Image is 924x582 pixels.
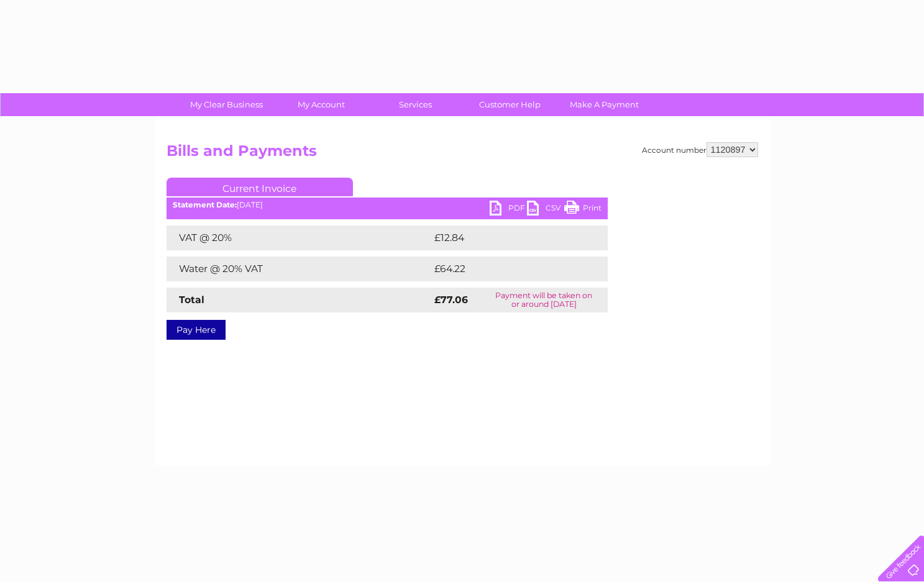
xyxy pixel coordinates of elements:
td: VAT @ 20% [167,225,431,250]
a: My Account [270,93,372,116]
a: CSV [527,201,564,219]
a: Make A Payment [553,93,656,116]
td: Water @ 20% VAT [167,257,431,281]
a: PDF [490,201,527,219]
strong: Total [179,294,204,306]
a: Pay Here [167,320,226,340]
a: Services [364,93,467,116]
strong: £77.06 [434,294,468,306]
h2: Bills and Payments [167,142,758,166]
td: Payment will be taken on or around [DATE] [480,288,608,312]
div: [DATE] [167,201,608,209]
td: £12.84 [431,225,582,250]
a: Print [564,201,602,219]
td: £64.22 [431,257,582,281]
a: My Clear Business [175,93,278,116]
b: Statement Date: [173,200,237,209]
div: Account number [642,142,758,157]
a: Current Invoice [167,178,353,196]
a: Customer Help [459,93,561,116]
